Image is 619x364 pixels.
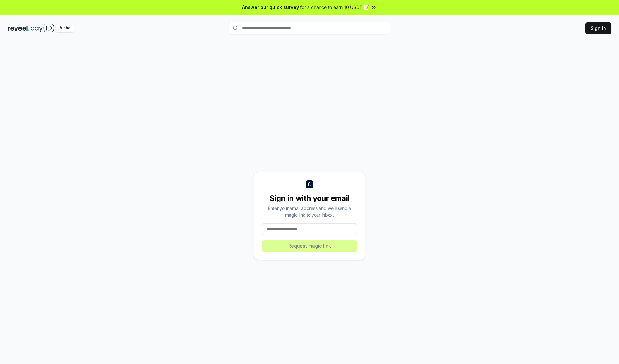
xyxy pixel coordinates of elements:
span: Answer our quick survey [242,4,299,11]
button: Sign In [585,22,611,34]
img: reveel_dark [8,24,29,32]
div: Alpha [56,24,74,32]
span: for a chance to earn 10 USDT 📝 [300,4,369,11]
div: Enter your email address and we’ll send a magic link to your inbox. [262,205,357,218]
img: logo_small [306,180,313,188]
img: pay_id [31,24,54,32]
div: Sign in with your email [262,193,357,203]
